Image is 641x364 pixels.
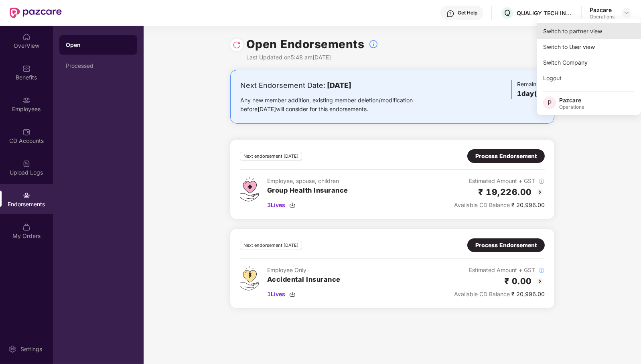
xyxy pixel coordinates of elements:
[504,275,532,288] h2: ₹ 0.00
[22,96,30,104] img: svg+xml;base64,PHN2ZyBpZD0iRW1wbG95ZWVzIiB4bWxucz0iaHR0cDovL3d3dy53My5vcmcvMjAwMC9zdmciIHdpZHRoPS...
[454,291,510,297] span: Available CD Balance
[538,267,545,274] img: svg+xml;base64,PHN2ZyBpZD0iSW5mb18tXzMyeDMyIiBkYXRhLW5hbWU9IkluZm8gLSAzMngzMiIgeG1sbnM9Imh0dHA6Ly...
[327,81,351,89] b: [DATE]
[246,35,365,53] h1: Open Endorsements
[267,290,285,299] span: 1 Lives
[454,290,545,299] div: ₹ 20,996.00
[454,177,545,185] div: Estimated Amount + GST
[240,96,438,114] div: Any new member addition, existing member deletion/modification before [DATE] will consider for th...
[22,223,30,231] img: svg+xml;base64,PHN2ZyBpZD0iTXlfT3JkZXJzIiBkYXRhLW5hbWU9Ik15IE9yZGVycyIgeG1sbnM9Imh0dHA6Ly93d3cudz...
[289,291,296,297] img: svg+xml;base64,PHN2ZyBpZD0iRG93bmxvYWQtMzJ4MzIiIHhtbG5zPSJodHRwOi8vd3d3LnczLm9yZy8yMDAwL3N2ZyIgd2...
[537,39,641,55] div: Switch to User view
[559,104,584,110] div: Operations
[475,241,537,250] div: Process Endorsement
[240,80,438,91] div: Next Endorsement Date:
[267,201,285,209] span: 3 Lives
[623,10,630,16] img: svg+xml;base64,PHN2ZyBpZD0iRHJvcGRvd24tMzJ4MzIiIHhtbG5zPSJodHRwOi8vd3d3LnczLm9yZy8yMDAwL3N2ZyIgd2...
[240,152,302,161] div: Next endorsement [DATE]
[369,39,378,49] img: svg+xml;base64,PHN2ZyBpZD0iSW5mb18tXzMyeDMyIiBkYXRhLW5hbWU9IkluZm8gLSAzMngzMiIgeG1sbnM9Imh0dHA6Ly...
[479,185,532,199] h2: ₹ 19,226.00
[22,33,30,41] img: svg+xml;base64,PHN2ZyBpZD0iSG9tZSIgeG1sbnM9Imh0dHA6Ly93d3cudzMub3JnLzIwMDAvc3ZnIiB3aWR0aD0iMjAiIG...
[22,128,30,136] img: svg+xml;base64,PHN2ZyBpZD0iQ0RfQWNjb3VudHMiIGRhdGEtbmFtZT0iQ0QgQWNjb3VudHMiIHhtbG5zPSJodHRwOi8vd3...
[446,10,454,18] img: svg+xml;base64,PHN2ZyBpZD0iSGVscC0zMngzMiIgeG1sbnM9Imh0dHA6Ly93d3cudzMub3JnLzIwMDAvc3ZnIiB3aWR0aD...
[289,202,296,208] img: svg+xml;base64,PHN2ZyBpZD0iRG93bmxvYWQtMzJ4MzIiIHhtbG5zPSJodHRwOi8vd3d3LnczLm9yZy8yMDAwL3N2ZyIgd2...
[10,8,62,18] img: New Pazcare Logo
[454,266,545,275] div: Estimated Amount + GST
[535,187,545,197] img: svg+xml;base64,PHN2ZyBpZD0iQmFjay0yMHgyMCIgeG1sbnM9Imh0dHA6Ly93d3cudzMub3JnLzIwMDAvc3ZnIiB3aWR0aD...
[8,345,16,353] img: svg+xml;base64,PHN2ZyBpZD0iU2V0dGluZy0yMHgyMCIgeG1sbnM9Imh0dHA6Ly93d3cudzMub3JnLzIwMDAvc3ZnIiB3aW...
[590,6,615,14] div: Pazcare
[504,8,510,18] span: Q
[475,152,537,161] div: Process Endorsement
[22,191,30,199] img: svg+xml;base64,PHN2ZyBpZD0iRW5kb3JzZW1lbnRzIiB4bWxucz0iaHR0cDovL3d3dy53My5vcmcvMjAwMC9zdmciIHdpZH...
[240,266,259,291] img: svg+xml;base64,PHN2ZyB4bWxucz0iaHR0cDovL3d3dy53My5vcmcvMjAwMC9zdmciIHdpZHRoPSI0OS4zMjEiIGhlaWdodD...
[18,345,45,353] div: Settings
[537,70,641,86] div: Logout
[548,98,552,108] span: P
[240,177,259,201] img: svg+xml;base64,PHN2ZyB4bWxucz0iaHR0cDovL3d3dy53My5vcmcvMjAwMC9zdmciIHdpZHRoPSI0Ny43MTQiIGhlaWdodD...
[22,65,30,73] img: svg+xml;base64,PHN2ZyBpZD0iQmVuZWZpdHMiIHhtbG5zPSJodHRwOi8vd3d3LnczLm9yZy8yMDAwL3N2ZyIgd2lkdGg9Ij...
[590,14,615,20] div: Operations
[267,266,341,275] div: Employee Only
[454,201,510,208] span: Available CD Balance
[233,41,241,49] img: svg+xml;base64,PHN2ZyBpZD0iUmVsb2FkLTMyeDMyIiB4bWxucz0iaHR0cDovL3d3dy53My5vcmcvMjAwMC9zdmciIHdpZH...
[537,55,641,70] div: Switch Company
[267,185,348,196] h3: Group Health Insurance
[537,23,641,39] div: Switch to partner view
[454,201,545,209] div: ₹ 20,996.00
[267,275,341,285] h3: Accidental Insurance
[517,89,544,99] h3: 1 day(s)
[535,277,545,286] img: svg+xml;base64,PHN2ZyBpZD0iQmFjay0yMHgyMCIgeG1sbnM9Imh0dHA6Ly93d3cudzMub3JnLzIwMDAvc3ZnIiB3aWR0aD...
[559,96,584,104] div: Pazcare
[240,241,302,250] div: Next endorsement [DATE]
[246,53,378,62] div: Last Updated on 5:48 am[DATE]
[458,10,477,16] div: Get Help
[66,63,131,69] div: Processed
[511,80,544,99] div: Remaining
[517,9,573,17] div: QUALIGY TECH INDIA PRIVATE LIMITED
[538,178,545,185] img: svg+xml;base64,PHN2ZyBpZD0iSW5mb18tXzMyeDMyIiBkYXRhLW5hbWU9IkluZm8gLSAzMngzMiIgeG1sbnM9Imh0dHA6Ly...
[267,177,348,185] div: Employee, spouse, children
[66,41,131,49] div: Open
[22,160,30,168] img: svg+xml;base64,PHN2ZyBpZD0iVXBsb2FkX0xvZ3MiIGRhdGEtbmFtZT0iVXBsb2FkIExvZ3MiIHhtbG5zPSJodHRwOi8vd3...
